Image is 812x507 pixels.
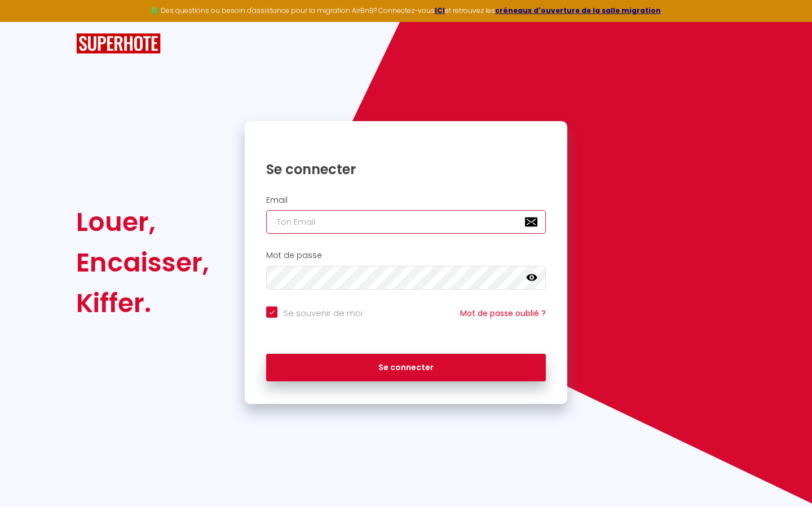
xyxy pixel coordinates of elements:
[9,5,43,38] button: Ouvrir le widget de chat LiveChat
[76,33,161,54] img: SuperHote logo
[76,283,209,323] div: Kiffer.
[460,308,546,319] a: Mot de passe oublié ?
[266,251,546,260] h2: Mot de passe
[266,210,546,234] input: Ton Email
[266,354,546,382] button: Se connecter
[435,6,445,15] a: ICI
[76,242,209,283] div: Encaisser,
[266,195,546,205] h2: Email
[266,161,546,178] h1: Se connecter
[495,6,661,15] a: créneaux d'ouverture de la salle migration
[76,202,209,242] div: Louer,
